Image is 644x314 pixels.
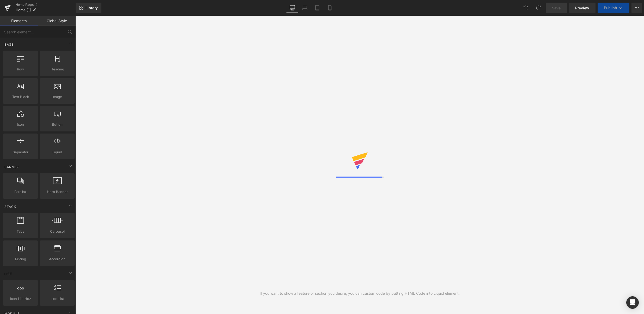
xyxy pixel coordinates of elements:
[324,3,336,13] a: Mobile
[5,122,36,127] span: Icon
[5,256,36,262] span: Pricing
[5,67,36,72] span: Row
[4,271,13,276] span: List
[260,291,460,296] div: If you want to show a feature or section you desire, you can custom code by putting HTML Code int...
[41,256,73,262] span: Accordion
[38,16,76,26] a: Global Style
[569,3,596,13] a: Preview
[5,189,36,195] span: Parallax
[86,5,98,10] span: Library
[4,204,17,209] span: Stack
[4,42,14,47] span: Base
[598,3,629,13] button: Publish
[631,3,642,13] button: More
[5,229,36,234] span: Tabs
[604,6,617,10] span: Publish
[41,94,73,100] span: Image
[286,3,299,13] a: Desktop
[76,3,101,13] a: New Library
[521,3,531,13] button: Undo
[5,149,36,155] span: Separator
[41,229,73,234] span: Carousel
[16,8,31,12] span: Home [1]
[41,189,73,195] span: Hero Banner
[41,67,73,72] span: Heading
[4,165,19,170] span: Banner
[5,94,36,100] span: Text Block
[575,5,589,11] span: Preview
[533,3,544,13] button: Redo
[16,3,76,7] a: Home Pages
[41,296,73,301] span: Icon List
[41,122,73,127] span: Button
[626,296,639,309] div: Open Intercom Messenger
[41,149,73,155] span: Liquid
[299,3,311,13] a: Laptop
[5,296,36,301] span: Icon List Hoz
[311,3,324,13] a: Tablet
[552,5,561,11] span: Save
